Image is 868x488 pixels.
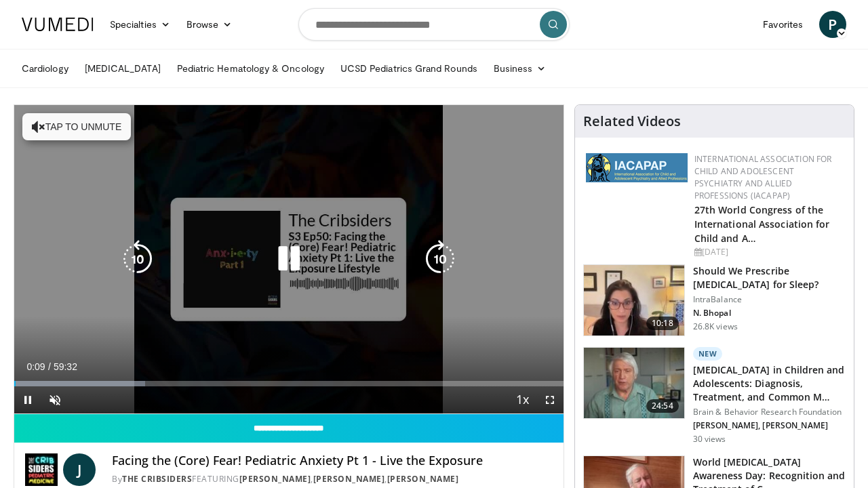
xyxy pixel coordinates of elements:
[22,113,131,140] button: Tap to unmute
[54,361,77,372] span: 59:32
[646,399,679,413] span: 24:54
[755,11,811,38] a: Favorites
[169,55,332,82] a: Pediatric Hematology & Oncology
[693,264,846,291] h3: Should We Prescribe [MEDICAL_DATA] for Sleep?
[14,105,564,414] video-js: Video Player
[332,55,486,82] a: UCSD Pediatrics Grand Rounds
[693,321,738,332] p: 26.8K views
[14,55,77,82] a: Cardiology
[77,55,169,82] a: [MEDICAL_DATA]
[63,453,96,486] a: J
[584,265,684,335] img: f7087805-6d6d-4f4e-b7c8-917543aa9d8d.150x105_q85_crop-smart_upscale.jpg
[536,386,564,413] button: Fullscreen
[102,11,178,38] a: Specialties
[122,473,192,485] a: The Cribsiders
[646,317,679,330] span: 10:18
[48,361,51,372] span: /
[693,407,846,418] p: Brain & Behavior Research Foundation
[486,55,555,82] a: Business
[41,386,68,413] button: Unmute
[583,113,681,129] h4: Related Videos
[694,246,843,258] div: [DATE]
[583,347,846,445] a: 24:54 New [MEDICAL_DATA] in Children and Adolescents: Diagnosis, Treatment, and Common M… Brain &...
[694,153,832,201] a: International Association for Child and Adolescent Psychiatry and Allied Professions (IACAPAP)
[112,453,553,468] h4: Facing the (Core) Fear! Pediatric Anxiety Pt 1 - Live the Exposure
[819,11,846,38] a: P
[583,264,846,336] a: 10:18 Should We Prescribe [MEDICAL_DATA] for Sleep? IntraBalance N. Bhopal 26.8K views
[313,473,385,485] a: [PERSON_NAME]
[693,420,846,431] p: [PERSON_NAME], [PERSON_NAME]
[693,434,726,445] p: 30 views
[14,386,41,413] button: Pause
[694,203,830,245] a: 27th World Congress of the International Association for Child and A…
[112,473,553,485] div: By FEATURING , ,
[584,348,684,418] img: 5b8011c7-1005-4e73-bd4d-717c320f5860.150x105_q85_crop-smart_upscale.jpg
[298,8,570,41] input: Search topics, interventions
[25,453,58,486] img: The Cribsiders
[693,308,846,319] p: N. Bhopal
[14,381,564,386] div: Progress Bar
[178,11,241,38] a: Browse
[239,473,311,485] a: [PERSON_NAME]
[387,473,459,485] a: [PERSON_NAME]
[22,18,94,31] img: VuMedi Logo
[509,386,536,413] button: Playback Rate
[26,361,45,372] span: 0:09
[586,153,688,182] img: 2a9917ce-aac2-4f82-acde-720e532d7410.png.150x105_q85_autocrop_double_scale_upscale_version-0.2.png
[693,363,846,404] h3: [MEDICAL_DATA] in Children and Adolescents: Diagnosis, Treatment, and Common M…
[693,294,846,305] p: IntraBalance
[693,347,723,361] p: New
